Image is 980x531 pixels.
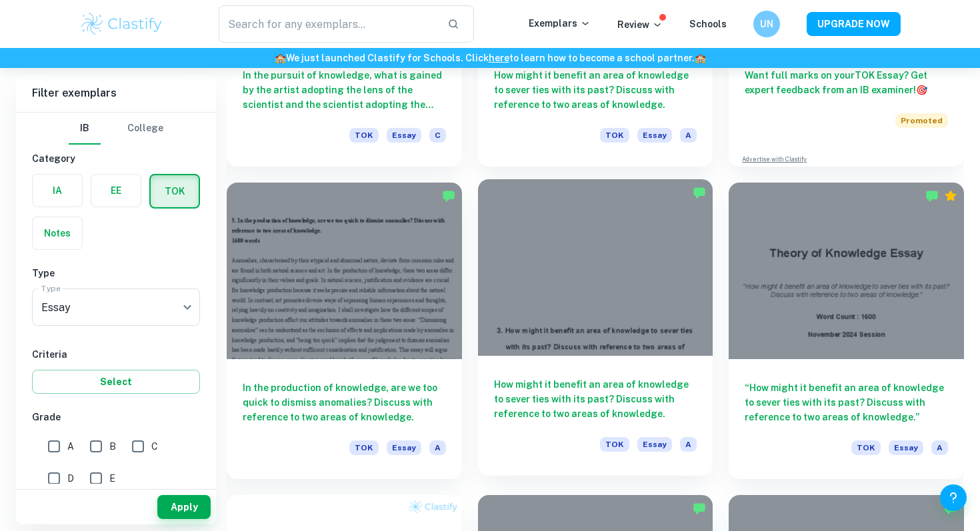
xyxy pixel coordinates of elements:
a: In the production of knowledge, are we too quick to dismiss anomalies? Discuss with reference to ... [227,183,462,478]
div: Essay [32,288,200,326]
button: EE [91,175,141,207]
h6: How might it benefit an area of knowledge to sever ties with its past? Discuss with reference to ... [494,377,697,421]
h6: Grade [32,410,200,424]
span: Essay [637,437,672,452]
button: Select [32,370,200,394]
span: E [109,471,115,486]
span: Promoted [895,113,948,128]
span: A [680,128,697,143]
h6: Criteria [32,347,200,362]
span: TOK [600,437,629,452]
h6: Type [32,266,200,280]
label: Type [41,282,61,294]
h6: In the pursuit of knowledge, what is gained by the artist adopting the lens of the scientist and ... [243,68,446,112]
span: A [429,440,446,455]
span: Essay [637,128,672,143]
span: Essay [889,440,923,455]
span: Essay [387,128,421,143]
span: A [680,437,697,452]
span: Essay [387,440,421,455]
button: UN [753,11,780,37]
span: A [67,439,74,454]
h6: UN [759,17,775,31]
input: Search for any exemplars... [219,5,437,43]
h6: How might it benefit an area of knowledge to sever ties with its past? Discuss with reference to ... [494,68,697,112]
h6: “How might it benefit an area of knowledge to sever ties with its past? Discuss with reference to... [745,380,948,424]
button: IB [69,113,101,145]
button: Apply [157,495,211,519]
h6: Filter exemplars [16,75,216,112]
a: Advertise with Clastify [742,155,807,164]
h6: In the production of knowledge, are we too quick to dismiss anomalies? Discuss with reference to ... [243,380,446,424]
img: Marked [442,189,455,203]
span: C [151,439,158,454]
span: B [109,439,116,454]
button: TOK [151,175,199,207]
button: Notes [33,217,82,249]
button: Help and Feedback [940,484,967,511]
button: IA [33,175,82,207]
p: Exemplars [529,16,591,31]
span: TOK [349,128,379,143]
span: 🎯 [916,85,927,95]
p: Review [617,17,663,32]
h6: We just launched Clastify for Schools. Click to learn how to become a school partner. [3,51,977,65]
img: Clastify logo [79,11,164,37]
h6: Want full marks on your TOK Essay ? Get expert feedback from an IB examiner! [745,68,948,97]
a: here [489,53,509,63]
span: TOK [851,440,881,455]
button: College [127,113,163,145]
img: Marked [693,502,706,515]
span: TOK [600,128,629,143]
div: Filter type choice [69,113,163,145]
span: TOK [349,440,379,455]
a: Schools [689,19,727,29]
div: Premium [944,189,957,203]
span: A [931,440,948,455]
span: D [67,471,74,486]
span: C [429,128,446,143]
img: Marked [693,186,706,199]
button: UPGRADE NOW [807,12,901,36]
h6: Category [32,151,200,166]
a: How might it benefit an area of knowledge to sever ties with its past? Discuss with reference to ... [478,183,713,478]
span: 🏫 [275,53,286,63]
a: “How might it benefit an area of knowledge to sever ties with its past? Discuss with reference to... [729,183,964,478]
img: Marked [925,189,939,203]
span: 🏫 [695,53,706,63]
